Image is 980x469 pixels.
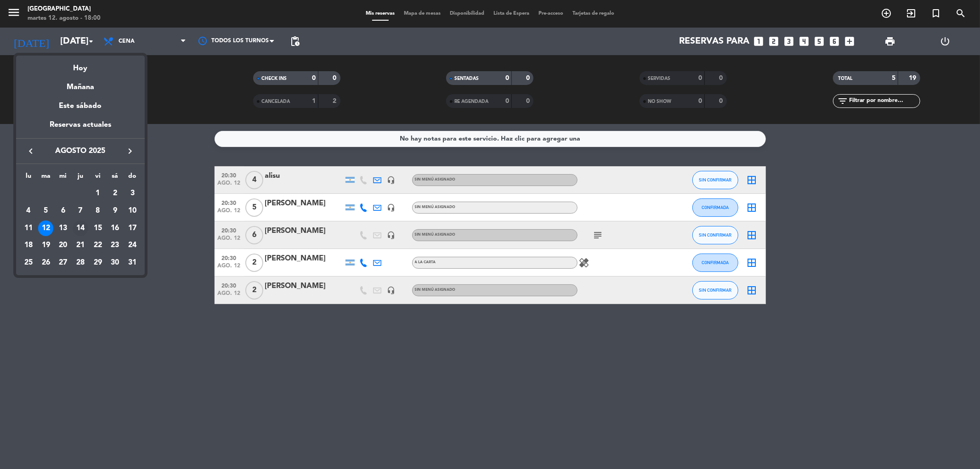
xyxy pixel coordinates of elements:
div: 23 [107,237,123,253]
td: 22 de agosto de 2025 [89,237,107,254]
td: 23 de agosto de 2025 [107,237,124,254]
td: 25 de agosto de 2025 [20,254,37,271]
td: 6 de agosto de 2025 [54,202,72,220]
div: 30 [107,255,123,271]
div: 8 [90,203,106,219]
td: 17 de agosto de 2025 [124,220,141,237]
i: keyboard_arrow_right [125,146,136,157]
div: 18 [21,237,36,253]
i: keyboard_arrow_left [25,146,36,157]
td: 2 de agosto de 2025 [107,185,124,203]
div: 5 [38,203,54,219]
td: 7 de agosto de 2025 [72,202,89,220]
div: 6 [55,203,71,219]
td: 1 de agosto de 2025 [89,185,107,203]
td: 15 de agosto de 2025 [89,220,107,237]
td: 24 de agosto de 2025 [124,237,141,254]
div: 21 [73,237,88,253]
div: 13 [55,220,71,236]
td: 26 de agosto de 2025 [37,254,55,271]
td: 4 de agosto de 2025 [20,202,37,220]
td: 27 de agosto de 2025 [54,254,72,271]
td: 18 de agosto de 2025 [20,237,37,254]
div: 28 [73,255,88,271]
div: 27 [55,255,71,271]
td: 8 de agosto de 2025 [89,202,107,220]
span: agosto 2025 [39,145,122,157]
div: 9 [107,203,123,219]
td: AGO. [20,185,89,203]
div: 3 [125,186,140,201]
div: Reservas actuales [16,119,145,138]
td: 10 de agosto de 2025 [124,202,141,220]
td: 12 de agosto de 2025 [37,220,55,237]
td: 21 de agosto de 2025 [72,237,89,254]
td: 9 de agosto de 2025 [107,202,124,220]
div: 14 [73,220,88,236]
th: domingo [124,171,141,185]
div: Mañana [16,74,145,93]
td: 28 de agosto de 2025 [72,254,89,271]
div: 16 [107,220,123,236]
div: Este sábado [16,93,145,119]
th: lunes [20,171,37,185]
div: 31 [125,255,140,271]
td: 14 de agosto de 2025 [72,220,89,237]
div: 17 [125,220,140,236]
div: Hoy [16,56,145,74]
div: 26 [38,255,54,271]
div: 22 [90,237,106,253]
td: 13 de agosto de 2025 [54,220,72,237]
div: 15 [90,220,106,236]
td: 30 de agosto de 2025 [107,254,124,271]
div: 2 [107,186,123,201]
div: 4 [21,203,36,219]
th: martes [37,171,55,185]
td: 29 de agosto de 2025 [89,254,107,271]
td: 19 de agosto de 2025 [37,237,55,254]
div: 11 [21,220,36,236]
div: 7 [73,203,88,219]
td: 5 de agosto de 2025 [37,202,55,220]
th: viernes [89,171,107,185]
div: 1 [90,186,106,201]
th: miércoles [54,171,72,185]
div: 10 [125,203,140,219]
div: 25 [21,255,36,271]
button: keyboard_arrow_right [122,145,138,157]
td: 31 de agosto de 2025 [124,254,141,271]
th: jueves [72,171,89,185]
div: 20 [55,237,71,253]
button: keyboard_arrow_left [23,145,39,157]
th: sábado [107,171,124,185]
div: 12 [38,220,54,236]
div: 29 [90,255,106,271]
td: 16 de agosto de 2025 [107,220,124,237]
div: 19 [38,237,54,253]
div: 24 [125,237,140,253]
td: 20 de agosto de 2025 [54,237,72,254]
td: 3 de agosto de 2025 [124,185,141,203]
td: 11 de agosto de 2025 [20,220,37,237]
